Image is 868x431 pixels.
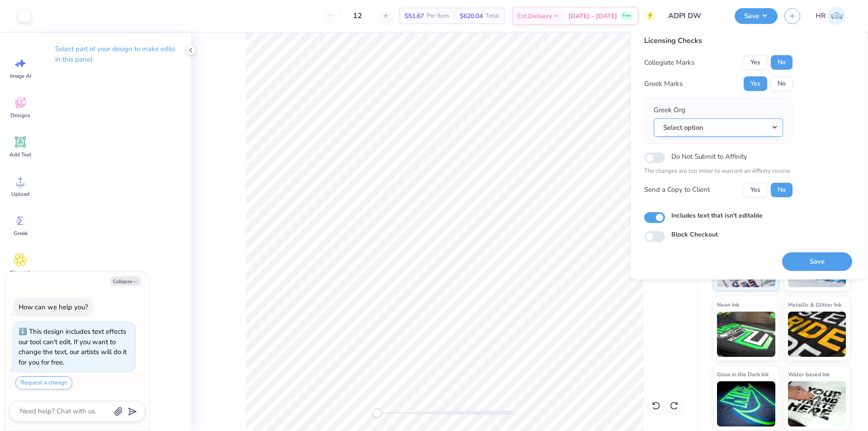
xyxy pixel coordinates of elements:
[19,303,88,312] div: How can we help you?
[771,76,793,91] button: No
[671,230,718,239] label: Block Checkout
[717,300,739,309] span: Neon Ink
[654,105,685,115] label: Greek Org
[744,183,767,197] button: Yes
[373,408,382,417] div: Accessibility label
[486,11,499,21] span: Total
[405,11,424,21] span: $51.67
[717,381,775,426] img: Glow in the Dark Ink
[671,211,763,220] label: Includes text that isn't editable
[340,8,375,24] input: – –
[19,327,127,367] div: This design includes text effects our tool can't edit. If you want to change the text, our artist...
[717,369,769,379] span: Glow in the Dark Ink
[771,183,793,197] button: No
[11,190,29,198] span: Upload
[828,7,846,25] img: Hazel Del Rosario
[788,300,841,309] span: Metallic & Glitter Ink
[623,13,631,19] span: Free
[9,151,31,158] span: Add Text
[427,11,449,21] span: Per Item
[55,44,176,65] p: Select part of your design to make edits in this panel
[717,312,775,357] img: Neon Ink
[644,185,710,195] div: Send a Copy to Client
[644,35,793,46] div: Licensing Checks
[782,252,852,271] button: Save
[744,76,767,91] button: Yes
[460,11,483,21] span: $620.04
[744,55,767,70] button: Yes
[811,7,850,25] a: HR
[644,167,793,176] p: The changes are too minor to warrant an Affinity review.
[10,72,31,80] span: Image AI
[644,79,683,89] div: Greek Marks
[518,11,552,21] span: Est. Delivery
[788,381,846,426] img: Water based Ink
[771,55,793,70] button: No
[110,276,141,286] button: Collapse
[14,230,28,237] span: Greek
[10,112,30,119] span: Designs
[735,8,778,24] button: Save
[788,369,830,379] span: Water based Ink
[661,7,728,25] input: Untitled Design
[816,11,826,21] span: HR
[5,269,35,284] span: Clipart & logos
[568,11,617,21] span: [DATE] - [DATE]
[15,376,72,389] button: Request a change
[654,118,783,137] button: Select option
[788,312,846,357] img: Metallic & Glitter Ink
[644,57,694,68] div: Collegiate Marks
[671,151,747,162] label: Do Not Submit to Affinity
